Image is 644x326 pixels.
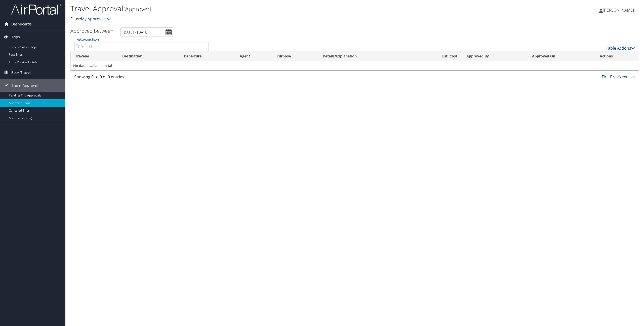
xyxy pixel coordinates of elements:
span: [PERSON_NAME] [603,7,634,13]
th: Traveler: activate to sort column ascending [71,51,118,61]
input: [DATE] - [DATE] [120,27,173,37]
h3: Approved between: [70,27,115,34]
td: No data available in table [71,61,639,70]
small: Approved [125,5,151,13]
img: airportal-logo.png [11,3,61,15]
th: Est. Cost: activate to sort column ascending [414,51,462,61]
a: Advanced Search [77,37,101,42]
th: Destination: activate to sort column ascending [118,51,179,61]
a: Next [619,74,627,80]
span: Dashboards [11,18,32,30]
div: Showing 0 to 0 of 0 entries [74,74,209,82]
a: Table Actions [606,45,635,51]
th: Agent [235,51,272,61]
h1: Travel Approval: [70,3,450,14]
th: Approved On: activate to sort column ascending [528,51,595,61]
a: First [602,74,610,80]
a: Last [627,74,635,80]
span: Trips [11,31,20,43]
th: Approved By: activate to sort column ascending [462,51,528,61]
th: Departure: activate to sort column ascending [179,51,235,61]
a: My Approvals [81,16,111,22]
span: Travel Approval [11,79,38,92]
a: Prev [610,74,619,80]
span: Book Travel [11,66,31,79]
input: Advanced Search [74,42,209,51]
a: [PERSON_NAME] [599,3,639,18]
p: Filter: [70,16,450,22]
th: Actions [595,51,639,61]
th: Purpose [272,51,318,61]
th: Details/Explanation [318,51,414,61]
